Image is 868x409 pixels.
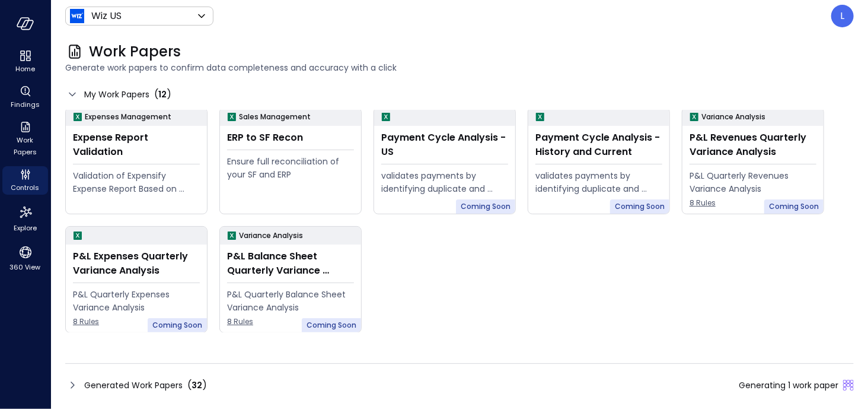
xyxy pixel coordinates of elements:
[73,316,200,328] span: 8 Rules
[239,111,311,123] p: Sales Management
[841,9,845,23] p: L
[187,378,207,392] div: ( )
[690,169,816,195] div: P&L Quarterly Revenues Variance Analysis
[14,222,37,234] span: Explore
[2,166,48,195] div: Controls
[2,47,48,76] div: Home
[2,242,48,274] div: 360 View
[2,119,48,159] div: Work Papers
[615,201,665,213] span: Coming Soon
[89,42,181,61] span: Work Papers
[65,61,854,74] span: Generate work papers to confirm data completeness and accuracy with a click
[843,380,854,391] div: Sliding puzzle loader
[461,201,510,213] span: Coming Soon
[690,197,816,209] span: 8 Rules
[535,131,662,159] div: Payment Cycle Analysis - History and Current
[227,288,354,314] div: P&L Quarterly Balance Sheet Variance Analysis
[85,111,171,123] p: Expenses Management
[15,63,35,75] span: Home
[152,319,202,331] span: Coming Soon
[84,379,183,392] span: Generated Work Papers
[2,83,48,112] div: Findings
[381,169,508,195] div: validates payments by identifying duplicate and erroneous entries.
[158,88,167,100] span: 12
[84,88,149,101] span: My Work Papers
[10,261,41,273] span: 360 View
[227,155,354,181] div: Ensure full reconciliation of your SF and ERP
[7,134,43,158] span: Work Papers
[11,182,40,194] span: Controls
[690,131,816,159] div: P&L Revenues Quarterly Variance Analysis
[381,131,508,159] div: Payment Cycle Analysis - US
[307,319,356,331] span: Coming Soon
[227,131,354,145] div: ERP to SF Recon
[239,230,303,242] p: Variance Analysis
[91,9,122,23] p: Wiz US
[701,111,765,123] p: Variance Analysis
[73,288,200,314] div: P&L Quarterly Expenses Variance Analysis
[739,379,838,392] span: Generating 1 work paper
[769,201,819,213] span: Coming Soon
[11,99,40,110] span: Findings
[192,379,202,391] span: 32
[2,202,48,235] div: Explore
[73,169,200,195] div: Validation of Expensify Expense Report Based on policy
[227,316,354,328] span: 8 Rules
[154,87,171,102] div: ( )
[227,249,354,278] div: P&L Balance Sheet Quarterly Variance Analysis
[73,249,200,278] div: P&L Expenses Quarterly Variance Analysis
[535,169,662,195] div: validates payments by identifying duplicate and erroneous entries.
[70,9,84,23] img: Icon
[73,131,200,159] div: Expense Report Validation
[831,5,854,27] div: Leah Collins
